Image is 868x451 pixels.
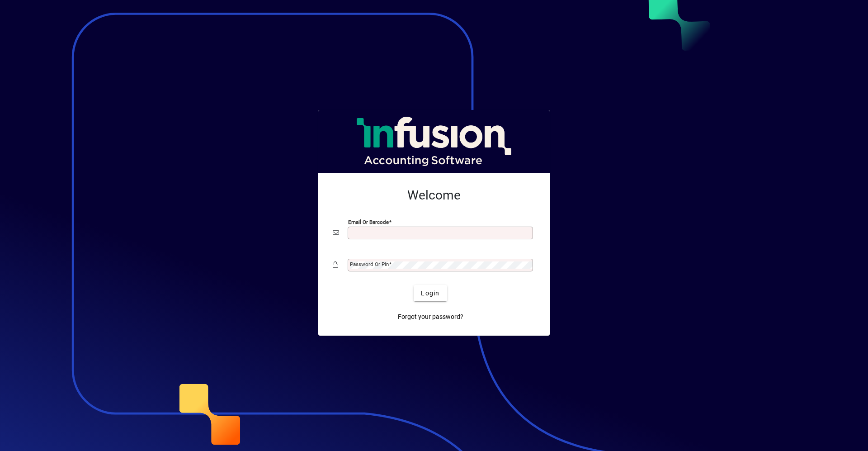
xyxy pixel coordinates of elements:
[414,285,447,301] button: Login
[398,312,463,322] span: Forgot your password?
[394,309,467,325] a: Forgot your password?
[333,188,535,203] h2: Welcome
[421,289,439,298] span: Login
[350,261,389,267] mat-label: Password or Pin
[348,219,389,225] mat-label: Email or Barcode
